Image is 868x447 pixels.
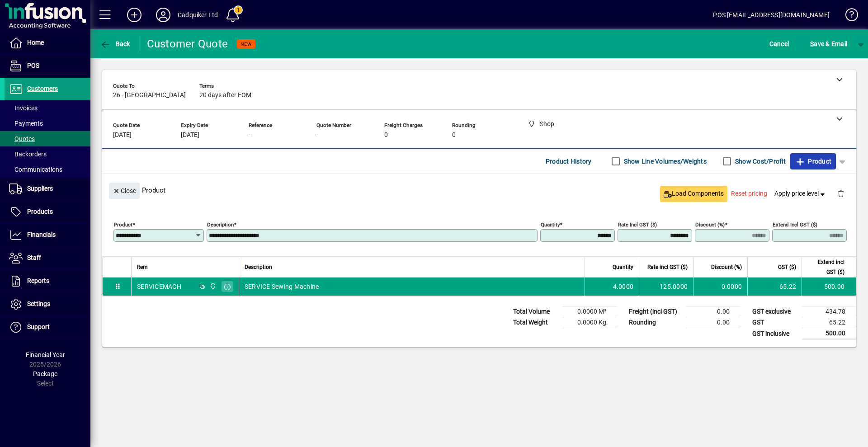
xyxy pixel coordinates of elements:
td: 500.00 [802,278,856,296]
label: Show Line Volumes/Weights [622,157,707,166]
div: SERVICEMACH [137,282,181,291]
td: GST exclusive [748,306,802,317]
app-page-header-button: Back [90,36,140,52]
span: Reports [27,277,49,284]
span: Discount (%) [711,262,742,272]
span: 26 - [GEOGRAPHIC_DATA] [113,92,186,99]
span: ave & Email [810,37,847,51]
td: 65.22 [747,278,802,296]
span: 20 days after EOM [199,92,251,99]
span: Backorders [9,151,47,158]
span: Shop [207,282,217,292]
span: Apply price level [774,189,827,198]
span: - [316,132,318,139]
a: Backorders [5,146,90,162]
span: Back [100,40,130,47]
span: Extend incl GST ($) [807,257,844,277]
td: 434.78 [802,306,856,317]
span: Financial Year [26,351,65,358]
button: Apply price level [771,186,830,202]
span: - [249,132,250,139]
button: Save & Email [806,36,852,52]
span: Suppliers [27,185,53,192]
mat-label: Quantity [541,221,560,228]
label: Show Cost/Profit [733,157,786,166]
span: Rate incl GST ($) [647,262,688,272]
button: Product History [542,153,595,169]
span: Staff [27,254,41,261]
span: SERVICE Sewing Machine [245,282,319,291]
span: Support [27,323,50,330]
span: Communications [9,166,62,173]
span: Close [113,184,136,198]
td: 500.00 [802,328,856,339]
mat-label: Discount (%) [695,221,725,228]
button: Back [98,36,132,52]
a: Home [5,32,90,54]
td: 0.00 [686,306,741,317]
a: Knowledge Base [839,2,857,31]
span: Settings [27,300,50,307]
span: Package [33,370,57,377]
a: Support [5,316,90,339]
td: Total Weight [509,317,563,328]
span: S [810,40,814,47]
a: Payments [5,116,90,131]
span: Reset pricing [731,189,767,198]
td: Total Volume [509,306,563,317]
a: Suppliers [5,178,90,200]
span: Financials [27,231,56,238]
a: Financials [5,224,90,246]
td: 0.0000 [693,278,747,296]
a: Products [5,201,90,223]
span: Quantity [613,262,633,272]
mat-label: Extend incl GST ($) [773,221,817,228]
button: Cancel [767,36,792,52]
button: Add [120,7,149,23]
mat-label: Rate incl GST ($) [618,221,657,228]
td: GST inclusive [748,328,802,339]
span: Customers [27,85,58,92]
button: Delete [830,183,852,204]
span: 0 [384,132,388,139]
div: Cadquiker Ltd [178,8,218,22]
div: 125.0000 [645,282,688,291]
mat-label: Description [207,221,234,228]
span: Product History [546,154,592,169]
td: GST [748,317,802,328]
span: Item [137,262,148,272]
span: Quotes [9,135,35,142]
td: Freight (incl GST) [624,306,686,317]
span: 0 [452,132,456,139]
span: Home [27,39,44,46]
button: Product [790,153,836,169]
a: Quotes [5,131,90,146]
a: Staff [5,247,90,269]
button: Profile [149,7,178,23]
mat-label: Product [114,221,132,228]
a: Communications [5,162,90,177]
button: Reset pricing [727,186,771,202]
span: Load Components [664,189,724,198]
div: Product [102,174,856,207]
span: Payments [9,120,43,127]
td: 65.22 [802,317,856,328]
div: POS [EMAIL_ADDRESS][DOMAIN_NAME] [713,8,830,22]
a: Reports [5,270,90,292]
span: Product [795,154,831,169]
span: NEW [241,41,252,47]
a: POS [5,55,90,77]
span: POS [27,62,39,69]
span: 4.0000 [613,282,634,291]
td: Rounding [624,317,686,328]
span: [DATE] [181,132,199,139]
div: Customer Quote [147,37,228,51]
span: [DATE] [113,132,132,139]
td: 0.0000 Kg [563,317,617,328]
button: Close [109,183,140,199]
span: Products [27,208,53,215]
button: Load Components [660,186,727,202]
a: Settings [5,293,90,315]
app-page-header-button: Close [107,186,142,194]
span: Cancel [769,37,789,51]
